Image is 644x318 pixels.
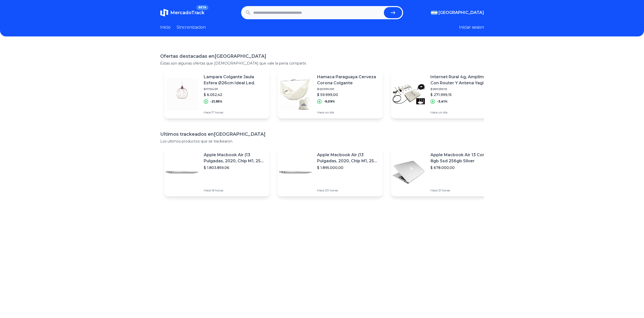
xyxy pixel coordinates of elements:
img: Featured image [278,154,313,190]
span: MercadoTrack [170,10,204,15]
a: MercadoTrackBETA [160,9,204,17]
p: Lampara Colgante Jaula Esfera Ø26cm Ideal Led. [204,74,265,86]
p: $ 281.599,12 [430,87,492,91]
img: MercadoTrack [160,9,168,17]
p: Hace un día [317,110,379,114]
img: Featured image [278,76,313,112]
p: Apple Macbook Air (13 Pulgadas, 2020, Chip M1, 256 Gb De Ssd, 8 Gb De Ram) - Plata [204,152,265,164]
img: Argentina [431,11,438,15]
button: [GEOGRAPHIC_DATA] [431,10,484,16]
a: Sincronizacion [177,24,206,30]
p: $ 7.754,67 [204,87,265,91]
p: Hace 20 horas [317,188,379,192]
h1: Ofertas destacadas en [GEOGRAPHIC_DATA] [160,53,484,60]
p: Estas son algunas ofertas que [DEMOGRAPHIC_DATA] que vale la pena compartir. [160,61,484,66]
p: $ 6.052,42 [204,92,265,97]
p: Hamaca Paraguaya Cerveza Corona Colgante [317,74,379,86]
p: -21,95% [210,100,222,104]
a: Featured imageApple Macbook Air (13 Pulgadas, 2020, Chip M1, 256 Gb De Ssd, 8 Gb De Ram) - Plata$... [164,148,269,196]
a: Featured imageInternet Rural 4g, Amplimax Con Router Y Antena Yagi 24 Dbi$ 281.599,12$ 271.999,15... [391,70,496,118]
p: Internet Rural 4g, Amplimax Con Router Y Antena Yagi 24 Dbi [430,74,492,86]
p: Los ultimos productos que se trackearon. [160,139,484,144]
p: $ 59.999,00 [317,92,379,97]
img: Featured image [164,154,200,190]
a: Featured imageLampara Colgante Jaula Esfera Ø26cm Ideal Led.$ 7.754,67$ 6.052,42-21,95%Hace 17 horas [164,70,269,118]
a: Featured imageHamaca Paraguaya Cerveza Corona Colgante$ 65.999,00$ 59.999,00-9,09%Hace un día [278,70,383,118]
p: $ 65.999,00 [317,87,379,91]
p: Hace un día [430,110,492,114]
p: $ 1.895.000,00 [317,165,379,170]
p: $ 1.803.859,06 [204,165,265,170]
p: -9,09% [324,100,335,104]
img: Featured image [391,76,426,112]
span: [GEOGRAPHIC_DATA] [439,10,484,16]
a: Inicio [160,24,171,30]
p: Hace 17 horas [204,110,265,114]
p: Hace 21 horas [430,188,492,192]
a: Featured imageApple Macbook Air (13 Pulgadas, 2020, Chip M1, 256 Gb De Ssd, 8 Gb De Ram) - Plata$... [278,148,383,196]
p: Apple Macbook Air (13 Pulgadas, 2020, Chip M1, 256 Gb De Ssd, 8 Gb De Ram) - Plata [317,152,379,164]
a: Featured imageApple Macbook Air 13 Core I5 8gb Ssd 256gb Silver$ 678.000,00Hace 21 horas [391,148,496,196]
button: Iniciar sesion [459,24,484,30]
img: Featured image [391,154,426,190]
p: $ 678.000,00 [430,165,492,170]
img: Featured image [164,76,200,112]
h1: Ultimos trackeados en [GEOGRAPHIC_DATA] [160,131,484,138]
p: Hace 16 horas [204,188,265,192]
p: -3,41% [437,100,448,104]
p: Apple Macbook Air 13 Core I5 8gb Ssd 256gb Silver [430,152,492,164]
p: $ 271.999,15 [430,92,492,97]
span: BETA [196,5,208,10]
